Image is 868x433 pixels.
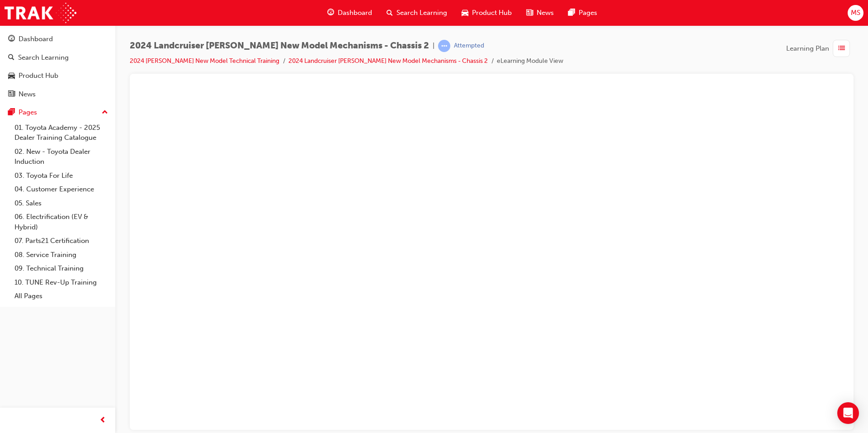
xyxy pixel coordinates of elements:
a: guage-iconDashboard [320,4,379,22]
a: News [4,86,112,103]
a: car-iconProduct Hub [454,4,519,22]
span: search-icon [387,7,393,19]
span: Search Learning [396,8,447,18]
a: 07. Parts21 Certification [11,234,112,248]
span: pages-icon [568,7,575,19]
li: eLearning Module View [497,56,563,67]
a: Search Learning [4,49,112,66]
span: Learning Plan [786,43,829,54]
div: Open Intercom Messenger [837,402,859,424]
a: 2024 [PERSON_NAME] New Model Technical Training [130,57,279,65]
span: Product Hub [472,8,512,18]
button: DashboardSearch LearningProduct HubNews [4,29,112,104]
a: 03. Toyota For Life [11,169,112,183]
span: car-icon [8,72,15,80]
a: 02. New - Toyota Dealer Induction [11,145,112,169]
span: | [433,41,434,51]
span: list-icon [838,43,845,54]
button: Learning Plan [786,40,854,57]
a: 06. Electrification (EV & Hybrid) [11,210,112,234]
span: up-icon [102,107,108,119]
div: Product Hub [19,71,58,81]
span: prev-icon [99,415,106,426]
a: 08. Service Training [11,248,112,262]
span: guage-icon [327,7,334,19]
a: Product Hub [4,67,112,84]
span: news-icon [8,90,15,99]
a: 04. Customer Experience [11,182,112,196]
a: Dashboard [4,31,112,48]
a: All Pages [11,289,112,303]
div: News [19,89,36,100]
a: 2024 Landcruiser [PERSON_NAME] New Model Mechanisms - Chassis 2 [288,57,488,65]
span: learningRecordVerb_ATTEMPT-icon [438,40,450,52]
button: Pages [4,104,112,121]
a: news-iconNews [519,4,561,22]
a: 05. Sales [11,196,112,210]
a: 01. Toyota Academy - 2025 Dealer Training Catalogue [11,121,112,145]
span: Dashboard [338,8,372,18]
a: 09. Technical Training [11,262,112,276]
img: Trak [5,3,76,23]
div: Dashboard [19,34,53,44]
span: MS [851,8,860,18]
span: pages-icon [8,109,15,117]
div: Attempted [454,42,484,50]
span: news-icon [526,7,533,19]
span: car-icon [462,7,468,19]
a: pages-iconPages [561,4,604,22]
span: 2024 Landcruiser [PERSON_NAME] New Model Mechanisms - Chassis 2 [130,41,429,51]
a: 10. TUNE Rev-Up Training [11,276,112,290]
button: MS [848,5,863,21]
div: Search Learning [18,52,69,63]
span: Pages [579,8,597,18]
div: Pages [19,107,37,118]
a: search-iconSearch Learning [379,4,454,22]
span: guage-icon [8,35,15,43]
span: News [537,8,554,18]
span: search-icon [8,54,14,62]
